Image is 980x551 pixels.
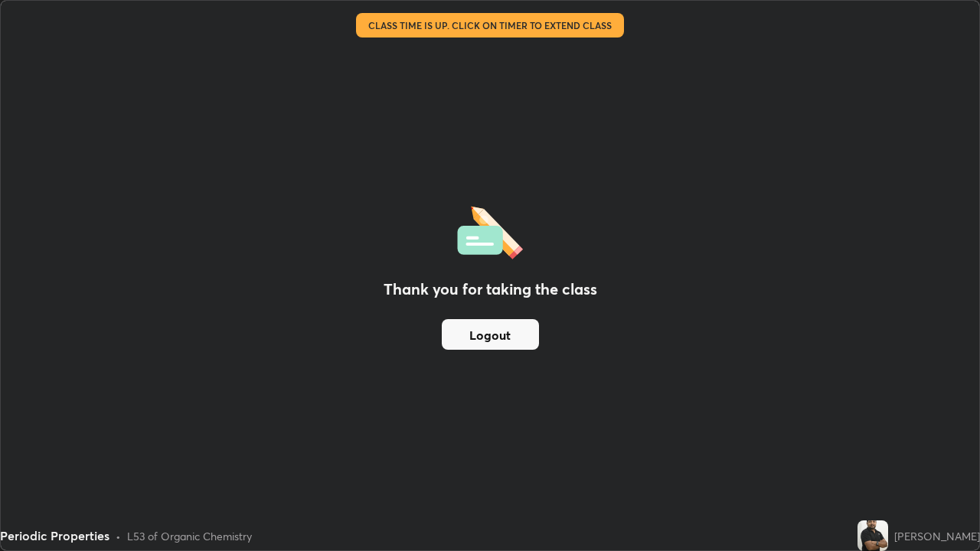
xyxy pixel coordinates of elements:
[384,278,597,301] h2: Thank you for taking the class
[857,520,888,551] img: 7cabdb85d0934fdc85341801fb917925.jpg
[457,201,523,259] img: offlineFeedback.1438e8b3.svg
[442,319,539,350] button: Logout
[127,528,252,544] div: L53 of Organic Chemistry
[894,528,980,544] div: [PERSON_NAME]
[116,528,121,544] div: •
